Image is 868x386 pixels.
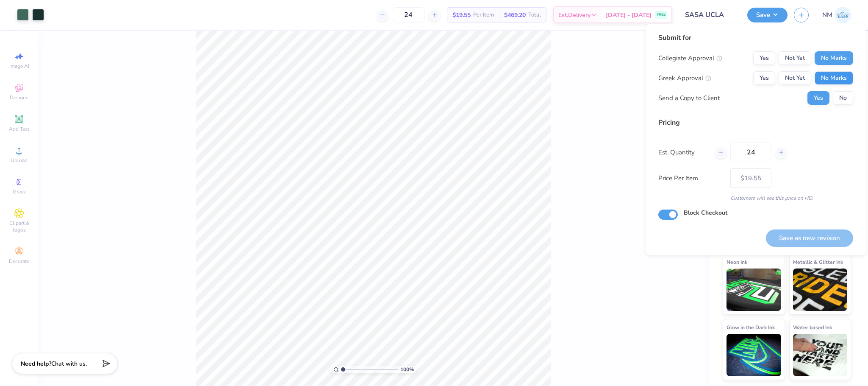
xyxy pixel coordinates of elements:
[10,94,28,101] span: Designs
[21,360,51,368] strong: Need help?
[658,194,853,202] div: Customers will see this price on HQ.
[606,11,652,20] span: [DATE] - [DATE]
[822,7,851,23] a: NM
[9,258,29,265] span: Decorate
[730,143,771,162] input: – –
[658,173,724,183] label: Price Per Item
[793,269,848,311] img: Metallic & Glitter Ink
[13,188,26,195] span: Greek
[793,323,832,332] span: Water based Ink
[528,11,541,20] span: Total
[4,220,34,233] span: Clipart & logos
[807,91,829,105] button: Yes
[833,91,853,105] button: No
[684,208,727,217] label: Block Checkout
[658,53,722,63] div: Collegiate Approval
[779,51,811,65] button: Not Yet
[815,51,853,65] button: No Marks
[747,8,788,22] button: Save
[9,126,29,132] span: Add Text
[11,157,28,164] span: Upload
[658,148,709,157] label: Est. Quantity
[658,93,720,103] div: Send a Copy to Client
[473,11,494,20] span: Per Item
[822,10,832,20] span: NM
[392,7,425,22] input: – –
[727,334,781,376] img: Glow in the Dark Ink
[452,11,471,20] span: $19.55
[9,63,29,70] span: Image AI
[658,73,711,83] div: Greek Approval
[657,12,666,18] span: FREE
[753,51,775,65] button: Yes
[815,71,853,85] button: No Marks
[835,7,851,23] img: Naina Mehta
[727,257,747,266] span: Neon Ink
[779,71,811,85] button: Not Yet
[558,11,591,20] span: Est. Delivery
[727,323,775,332] span: Glow in the Dark Ink
[679,6,741,23] input: Untitled Design
[793,334,848,376] img: Water based Ink
[727,269,781,311] img: Neon Ink
[793,257,843,266] span: Metallic & Glitter Ink
[753,71,775,85] button: Yes
[504,11,526,20] span: $469.20
[400,366,414,373] span: 100 %
[658,117,853,128] div: Pricing
[658,33,853,43] div: Submit for
[51,360,87,368] span: Chat with us.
